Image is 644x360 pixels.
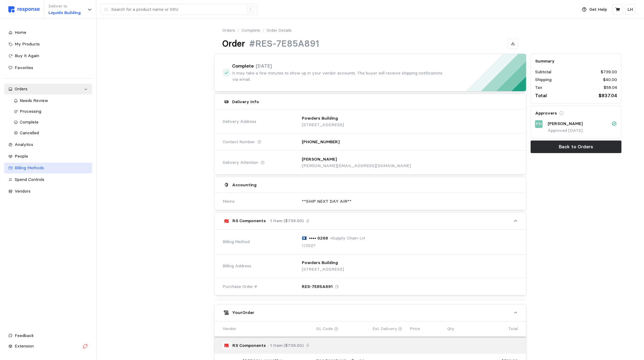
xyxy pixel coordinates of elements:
[330,235,365,242] p: • Supply Chain-LH
[535,84,542,91] p: Tax
[249,38,319,50] h1: #RES-7E85A891
[20,109,42,114] span: Processing
[223,283,258,290] span: Purchase Order #
[232,182,257,188] h5: Accounting
[4,139,92,150] a: Analytics
[223,27,235,34] a: Orders
[10,117,92,128] a: Complete
[15,153,28,159] span: People
[232,63,254,70] h4: Complete
[15,333,34,338] span: Feedback
[4,186,92,197] a: Vendors
[603,77,617,83] p: $40.00
[4,163,92,173] a: Billing Methods
[578,4,611,15] button: Get Help
[20,119,39,125] span: Complete
[223,118,257,125] span: Delivery Address
[214,230,526,295] div: RS Components· 1 Item ($739.00)
[4,62,92,73] a: Favorites
[4,174,92,185] a: Spend Controls
[4,84,92,94] a: Orders
[302,236,307,240] img: svg%3e
[302,163,411,169] p: [PERSON_NAME][EMAIL_ADDRESS][DOMAIN_NAME]
[214,304,526,321] button: YourOrder
[4,39,92,50] a: My Products
[302,139,339,145] p: [PHONE_NUMBER]
[4,27,92,38] a: Home
[590,6,607,13] p: Get Help
[232,99,259,105] h5: Delivery Info
[10,106,92,117] a: Processing
[628,6,633,13] p: LH
[232,309,254,316] h5: Your Order
[559,143,593,150] p: Back to Orders
[268,218,304,224] p: · 1 Item ($739.00)
[535,77,552,83] p: Shipping
[214,213,526,229] button: RS Components· 1 Item ($739.00)
[302,283,333,290] p: RES-7E85A891
[625,4,636,15] button: LH
[223,159,258,166] span: Delivery Attention
[15,53,39,58] span: Buy It Again
[372,326,397,332] p: Est. Delivery
[256,62,272,70] p: [DATE]
[15,30,26,35] span: Home
[268,342,304,349] p: · 1 Item ($739.00)
[232,218,266,224] p: RS Components
[223,326,237,332] p: Vendor
[263,27,265,34] p: /
[601,69,617,75] p: $739.00
[508,326,518,332] p: Total
[15,86,82,92] div: Orders
[48,10,81,16] p: Liquids Building
[535,58,617,64] h5: Summary
[4,51,92,61] a: Buy It Again
[548,127,617,134] p: Approved [DATE]
[15,142,33,147] span: Analytics
[548,120,583,127] p: [PERSON_NAME]
[267,27,292,34] p: Order Details
[237,27,240,34] p: /
[15,177,44,182] span: Spend Controls
[302,156,337,163] p: [PERSON_NAME]
[302,115,338,122] p: Powders Building
[242,27,261,34] a: Complete
[10,95,92,106] a: Needs Review
[302,260,338,266] p: Powders Building
[302,266,344,273] p: [STREET_ADDRESS]
[15,41,40,47] span: My Products
[302,198,351,205] p: **SHIP NEXT DAY AIR**
[223,198,235,205] span: Memo
[309,235,328,242] p: •••• 0268
[604,84,617,91] p: $58.04
[10,128,92,138] a: Cancelled
[111,4,244,15] input: Search for a product name or SKU
[20,98,48,103] span: Needs Review
[302,242,316,249] p: 1/2027
[316,326,333,332] p: GL Code
[223,139,255,145] span: Contact Number
[232,70,444,83] p: It may take a few minutes to show up in your vendor accounts. The buyer will receive shipping not...
[535,92,547,99] p: Total
[15,165,44,170] span: Billing Methods
[15,188,31,194] span: Vendors
[302,122,344,128] p: [STREET_ADDRESS]
[536,121,542,127] p: PH
[4,330,92,341] button: Feedback
[447,326,454,332] p: Qty
[410,326,420,332] p: Price
[15,65,33,70] span: Favorites
[48,3,81,10] p: Deliver to
[8,6,40,13] img: svg%3e
[535,110,557,116] h5: Approvers
[535,69,551,75] p: Subtotal
[223,239,250,245] span: Billing Method
[531,141,622,153] button: Back to Orders
[4,341,92,352] button: Extension
[15,343,34,349] span: Extension
[223,38,245,50] h1: Order
[247,6,254,13] div: /
[4,151,92,162] a: People
[599,92,617,99] p: $837.04
[223,263,252,269] span: Billing Address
